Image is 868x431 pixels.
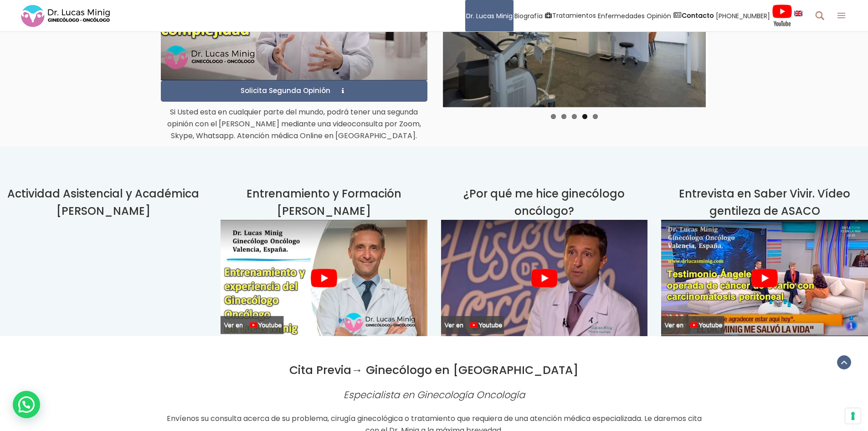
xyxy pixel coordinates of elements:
[561,114,566,119] a: 2
[551,114,556,119] a: 1
[582,114,587,119] a: 4
[772,4,792,27] img: Videos Youtube Ginecología
[161,363,708,377] h2: → Ginecólogo en [GEOGRAPHIC_DATA]
[661,185,868,220] h3: Entrevista en Saber Vivir. Vídeo gentileza de ASACO
[593,114,598,119] a: 5
[716,10,770,21] span: [PHONE_NUMBER]
[441,185,648,220] h3: ¿Por qué me hice ginecólogo oncólogo?
[289,362,351,378] a: Cita Previa
[221,185,427,220] h3: Entrenamiento y Formación [PERSON_NAME]
[466,10,513,21] span: Dr. Lucas Minig
[572,114,577,119] a: 3
[552,10,596,21] span: Tratamientos
[682,11,714,20] strong: Contacto
[598,10,645,21] span: Enfermedades
[161,80,427,102] a: Solicita Segunda Opinión
[344,388,525,401] em: Especialista en Ginecología Oncología
[794,10,802,16] img: language english
[221,220,427,336] img: Entrenamiento y Formación Dr. Lucas Minig
[236,87,332,94] span: Solicita Segunda Opinión
[845,408,861,424] button: Sus preferencias de consentimiento para tecnologías de seguimiento
[161,106,427,142] p: Si Usted esta en cualquier parte del mundo, podrá tener una segunda opinión con el [PERSON_NAME] ...
[647,10,671,21] span: Opinión
[661,220,868,336] img: Entrevista en Saber Vivir. Vídeo gentileza de ASACO
[514,10,543,21] span: Biografía
[441,220,648,336] img: Por qué me hice ginecólogo oncólogo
